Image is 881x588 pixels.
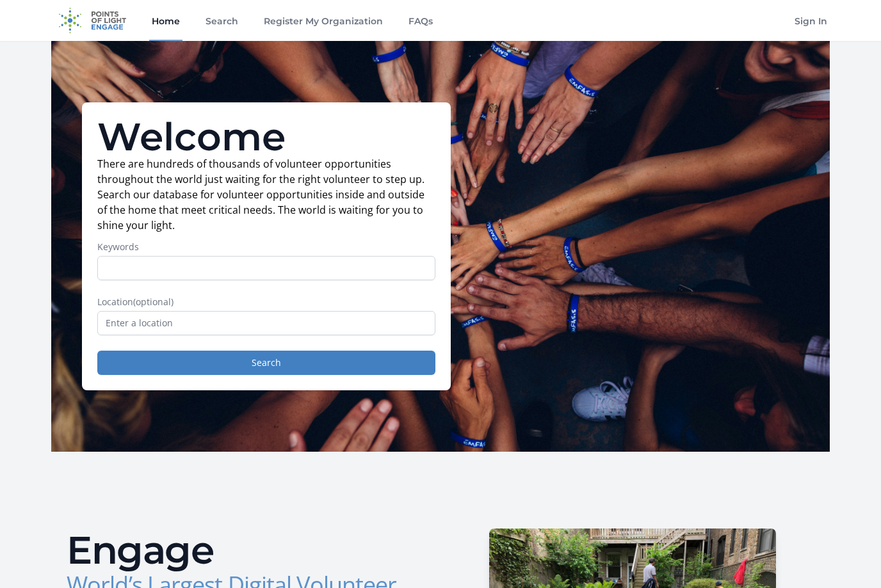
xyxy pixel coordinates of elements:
button: Search [97,351,435,375]
p: There are hundreds of thousands of volunteer opportunities throughout the world just waiting for ... [97,156,435,233]
label: Location [97,296,435,308]
label: Keywords [97,241,435,253]
h1: Welcome [97,118,435,156]
span: (optional) [133,296,174,308]
h2: Engage [67,531,430,569]
input: Enter a location [97,311,435,335]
